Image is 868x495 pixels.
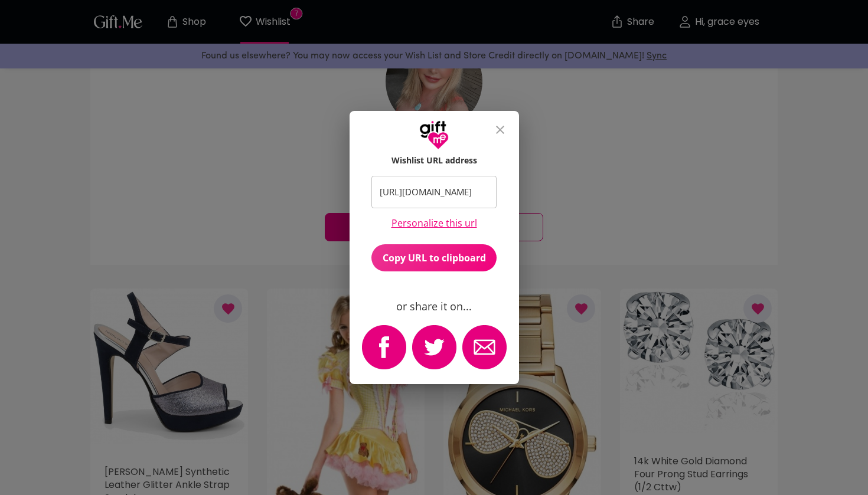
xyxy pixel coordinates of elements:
span: Copy URL to clipboard [371,251,497,264]
button: facebook [359,322,409,375]
a: Personalize this url [391,218,477,229]
h6: Wishlist URL address [391,155,477,166]
img: GiftMe Logo [419,120,449,150]
button: close [486,116,514,144]
img: Share with Facebook [362,325,406,369]
img: Share with Twitter [412,325,456,369]
button: Copy URL to clipboard [371,244,497,271]
button: twitter [409,322,459,375]
img: Share with Email [462,325,507,369]
p: or share it on... [396,300,472,313]
button: email [459,322,510,375]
